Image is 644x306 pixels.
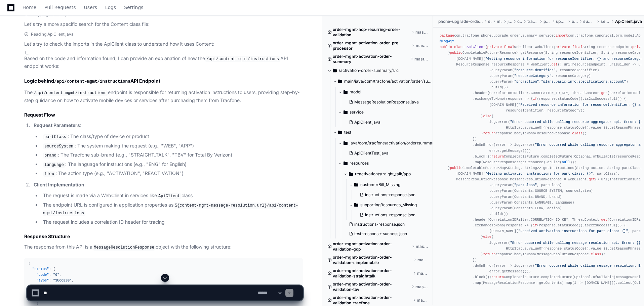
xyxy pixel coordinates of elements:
[24,78,303,85] h2: Logic behind API Endpoint
[514,80,539,84] span: "projection"
[327,65,428,76] button: /activation-order-summary/src
[497,19,502,24] span: main
[333,76,433,87] button: main/java/com/tracfone/activation/order/summary
[333,268,412,279] span: order-mgmt-activation-order-validation-straighttalk
[349,179,439,190] button: customerBill_Missing
[34,182,84,187] strong: Client Implementation
[350,140,439,146] span: java/com/tracfone/activation/order/summary/service
[485,172,593,176] span: "Getting activation instructions for part class: {}"
[514,183,537,187] span: "partClass"
[344,108,348,116] svg: Directory
[92,245,156,251] code: MessageResolutionResponse
[483,114,491,118] span: else
[41,142,303,150] li: : The system making the request (e.g., "WEB", "APP")
[467,45,485,49] span: ApiClient
[541,80,626,84] span: "plans,basic-info,specifications,account"
[365,192,415,198] span: instructions-response.json
[157,193,182,199] code: ApiClient
[440,39,454,43] span: @Log4j2
[483,235,491,239] span: else
[416,244,428,249] span: master
[346,97,429,107] button: MessageResolutionResponse.java
[417,257,428,263] span: master
[562,160,570,164] span: null
[344,159,348,167] svg: Directory
[533,97,537,101] span: if
[517,19,522,24] span: com
[508,19,512,24] span: java
[344,79,433,84] span: main/java/com/tracfone/activation/order/summary
[510,241,642,245] span: "Error occurred while calling message resolution api. Error: {}"
[417,271,428,276] span: master
[346,220,435,229] button: instructions-response.json
[615,19,642,24] span: ApiClient.java
[354,99,419,105] span: MessageResolutionResponse.java
[34,181,303,189] p: :
[518,229,628,233] span: "Received activation instructions for part class: {}"
[43,134,68,140] code: partClass
[544,19,551,24] span: phone
[450,51,462,55] span: public
[365,212,415,218] span: instructions-response.json
[527,19,538,24] span: tracfone
[355,171,411,177] span: reactivation/straight_talk/app
[556,34,568,38] span: import
[354,120,380,125] span: ApiClient.java
[350,110,364,115] span: service
[360,182,400,187] span: customerBill_Missing
[43,171,55,177] code: flow
[589,177,595,181] span: get
[354,201,358,209] svg: Directory
[59,273,61,277] span: ,
[572,19,578,24] span: order
[54,79,130,84] code: /api/content-mgmt/instructions
[354,222,405,227] span: instructions-response.json
[49,267,51,271] span: :
[44,5,76,9] span: Pull Requests
[360,202,417,208] span: supportingResources_Missing
[24,243,303,251] p: The response from this API is a object with the following structure:
[344,130,351,135] span: test
[344,169,439,179] button: reactivation/straight_talk/app
[37,273,49,277] span: "code"
[24,233,303,240] h3: Response Structure
[414,56,428,62] span: master
[350,161,369,166] span: resources
[415,30,428,35] span: master
[41,201,303,217] li: The endpoint URL is configured in application properties as
[338,87,433,97] button: model
[49,273,51,277] span: :
[601,19,610,24] span: service
[488,19,491,24] span: src
[346,229,435,238] button: test-response-success.json
[483,131,495,135] span: return
[333,255,412,265] span: order-mgmt-activation-order-validation-simplemobile
[338,77,342,85] svg: Directory
[338,138,439,148] button: java/com/tracfone/activation/order/summary/service
[53,273,59,277] span: "0"
[601,91,607,95] span: get
[552,62,558,67] span: get
[346,118,429,127] button: ApiClient.java
[491,155,504,159] span: return
[350,89,361,95] span: model
[333,241,410,252] span: order-mgmt-activation-order-validation-gdp
[43,162,65,168] code: language
[338,107,433,118] button: service
[487,45,502,49] span: private
[338,128,342,136] svg: Directory
[32,267,49,271] span: "status"
[583,19,595,24] span: summary
[354,181,358,189] svg: Directory
[454,45,465,49] span: class
[333,54,409,64] span: order-mgmt-activation-order-summary
[53,267,55,271] span: {
[24,55,303,70] p: Based on the code and information found, I can provide an explanation of how the API endpoint works:
[205,56,280,62] code: /api/content-mgmt/instructions
[41,170,303,178] li: : The action type (e.g., "ACTIVATION", "REACTIVATION")
[24,20,303,28] p: Let's try a more specific search for the Content class file:
[333,67,337,75] svg: Directory
[556,19,566,24] span: upgrade
[556,45,570,49] span: private
[84,5,97,9] span: Users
